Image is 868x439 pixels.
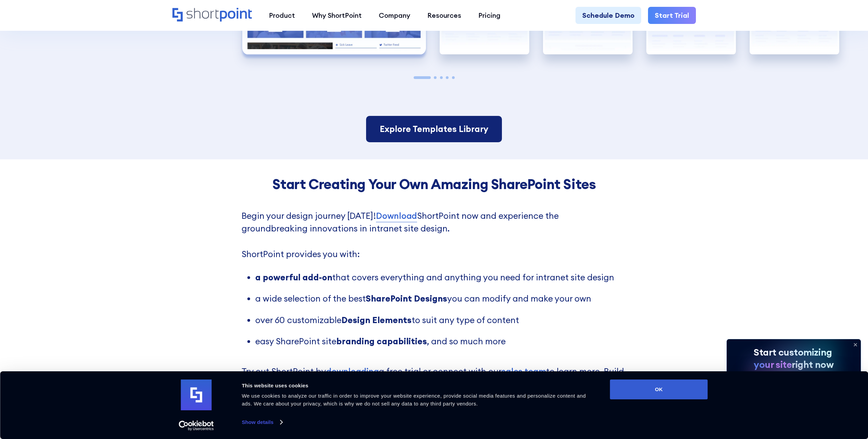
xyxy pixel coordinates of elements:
[648,7,696,24] a: Start Trial
[502,365,546,378] a: sales team
[242,393,586,407] span: We use cookies to analyze our traffic in order to improve your website experience, provide social...
[242,382,595,390] div: This website uses cookies
[452,76,455,79] span: Go to slide 5
[376,210,417,223] a: Download
[255,314,626,327] li: over 60 customizable to suit any type of content
[255,272,332,283] strong: a powerful add-on
[172,8,252,23] a: Home
[575,7,641,24] a: Schedule Demo
[242,417,282,427] a: Show details
[260,7,303,24] a: Product
[370,7,419,24] a: Company
[427,10,461,21] div: Resources
[366,293,447,304] strong: SharePoint Designs
[242,176,626,192] h4: Start Creating Your Own Amazing SharePoint Sites
[366,116,502,143] a: Explore Templates Library
[242,210,626,261] p: Begin your design journey [DATE]! ShortPoint now and experience the groundbreaking innovations in...
[336,336,427,347] strong: branding capabilities
[326,365,379,378] a: downloading
[303,7,370,24] a: Why ShortPoint
[166,421,226,431] a: Usercentrics Cookiebot - opens in a new window
[446,76,449,79] span: Go to slide 4
[312,10,362,21] div: Why ShortPoint
[181,380,212,410] img: logo
[478,10,501,21] div: Pricing
[379,10,410,21] div: Company
[255,335,626,348] li: easy SharePoint site , and so much more
[434,76,437,79] span: Go to slide 2
[440,76,443,79] span: Go to slide 3
[242,365,626,391] p: Try out ShortPoint by a free trial or connect with our to learn more. Build your intranets fast w...
[341,315,412,325] strong: Design Elements
[610,380,708,399] button: OK
[255,271,626,284] li: that covers everything and anything you need for intranet site design
[255,292,626,305] li: a wide selection of the best you can modify and make your own
[470,7,509,24] a: Pricing
[269,10,295,21] div: Product
[414,76,431,79] span: Go to slide 1
[419,7,470,24] a: Resources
